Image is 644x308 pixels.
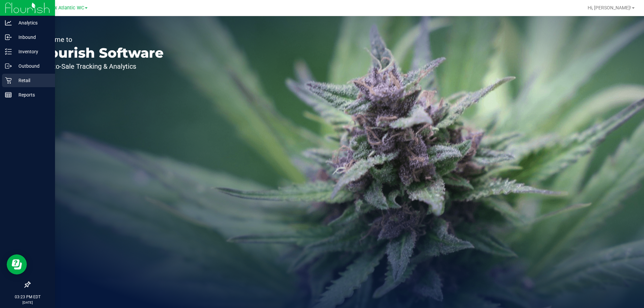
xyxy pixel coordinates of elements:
[7,254,27,274] iframe: Resource center
[3,294,52,300] p: 03:23 PM EDT
[12,62,52,70] p: Outbound
[588,5,631,10] span: Hi, [PERSON_NAME]!
[12,33,52,41] p: Inbound
[49,5,84,11] span: Jax Atlantic WC
[5,63,12,69] inline-svg: Outbound
[36,63,164,70] p: Seed-to-Sale Tracking & Analytics
[3,300,52,305] p: [DATE]
[36,36,164,43] p: Welcome to
[5,48,12,55] inline-svg: Inventory
[12,76,52,84] p: Retail
[5,19,12,26] inline-svg: Analytics
[12,91,52,99] p: Reports
[12,48,52,56] p: Inventory
[36,46,164,60] p: Flourish Software
[5,91,12,98] inline-svg: Reports
[5,77,12,84] inline-svg: Retail
[5,34,12,41] inline-svg: Inbound
[12,19,52,27] p: Analytics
